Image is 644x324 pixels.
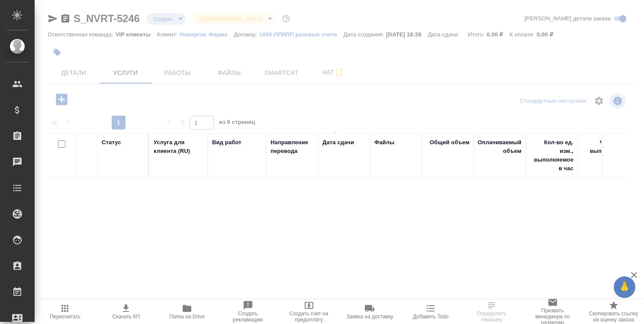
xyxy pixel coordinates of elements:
div: Статус [102,138,121,147]
button: Скачать КП [96,300,157,324]
button: Заявка на доставку [339,300,400,324]
button: Призвать менеджера по развитию [522,300,583,324]
div: Услуга для клиента (RU) [154,138,203,156]
button: Пересчитать [35,300,96,324]
div: Вид работ [212,138,241,147]
button: Скопировать ссылку на оценку заказа [583,300,644,324]
div: Кол-во ед. изм., выполняемое в час [530,138,573,173]
button: Определить тематику [461,300,522,324]
span: Скопировать ссылку на оценку заказа [588,311,639,323]
span: Заявка на доставку [346,314,393,320]
span: Определить тематику [467,311,517,323]
span: Создать рекламацию [222,311,273,323]
div: Оплачиваемый объем [478,138,522,156]
div: Общий объем [430,138,470,147]
span: 🙏 [617,278,632,296]
button: Добавить Todo [400,300,461,324]
button: 🙏 [614,276,635,298]
div: Дата сдачи [322,138,354,147]
button: Создать счет на предоплату [278,300,339,324]
span: Скачать КП [112,314,140,320]
div: Направление перевода [270,138,314,156]
button: Создать рекламацию [217,300,278,324]
div: Файлы [374,138,394,147]
div: Часов на выполнение [582,138,625,156]
span: Создать счет на предоплату [283,311,334,323]
button: Папка на Drive [157,300,218,324]
span: Добавить Todo [413,314,448,320]
span: Папка на Drive [169,314,205,320]
span: Пересчитать [50,314,80,320]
